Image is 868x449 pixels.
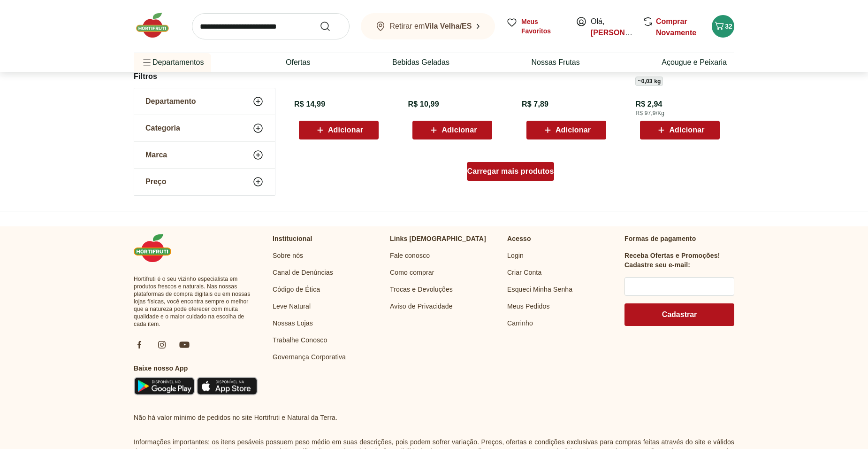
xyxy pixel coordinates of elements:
[640,121,720,139] button: Adicionar
[286,57,310,68] a: Ofertas
[134,377,195,395] img: Google Play Icon
[507,268,541,277] a: Criar Conta
[179,339,190,350] img: ytb
[392,57,449,68] a: Bebidas Geladas
[134,88,275,115] button: Departamento
[442,126,477,134] span: Adicionar
[134,11,181,39] img: Hortifruti
[507,285,572,294] a: Esqueci Minha Senha
[556,126,591,134] span: Adicionar
[145,124,180,133] span: Categoria
[299,121,379,139] button: Adicionar
[390,268,434,277] a: Como comprar
[134,115,275,141] button: Categoria
[635,109,664,117] span: R$ 97,9/Kg
[134,339,145,350] img: fb
[425,22,472,30] b: Vila Velha/ES
[273,318,313,328] a: Nossas Lojas
[361,13,495,39] button: Retirar emVila Velha/ES
[141,51,204,74] span: Departamentos
[725,23,732,30] span: 32
[390,285,453,294] a: Trocas e Devoluções
[145,97,196,106] span: Departamento
[273,268,333,277] a: Canal de Denúncias
[273,302,311,311] a: Leve Natural
[294,99,325,109] span: R$ 14,99
[507,318,533,328] a: Carrinho
[145,150,167,160] span: Marca
[320,21,342,32] button: Submit Search
[273,234,312,243] p: Institucional
[390,22,472,31] span: Retirar em
[328,126,363,134] span: Adicionar
[656,17,696,37] a: Comprar Novamente
[273,352,346,362] a: Governança Corporativa
[145,177,166,186] span: Preço
[662,57,727,68] a: Açougue e Peixaria
[134,413,337,422] p: Não há valor mínimo de pedidos no site Hortifruti e Natural da Terra.
[635,77,663,86] span: ~ 0,03 kg
[521,17,564,36] span: Meus Favoritos
[390,234,486,243] p: Links [DEMOGRAPHIC_DATA]
[591,29,654,37] a: [PERSON_NAME]
[467,168,554,175] span: Carregar mais produtos
[507,234,531,243] p: Acesso
[506,17,564,36] a: Meus Favoritos
[635,99,662,109] span: R$ 2,94
[134,364,258,373] h3: Baixe nosso App
[134,169,275,195] button: Preço
[408,99,439,109] span: R$ 10,99
[624,260,690,270] h3: Cadastre seu e-mail:
[526,121,606,139] button: Adicionar
[624,251,720,260] h3: Receba Ofertas e Promoções!
[507,302,550,311] a: Meus Pedidos
[273,285,320,294] a: Código de Ética
[134,275,258,328] span: Hortifruti é o seu vizinho especialista em produtos frescos e naturais. Nas nossas plataformas de...
[273,335,327,345] a: Trabalhe Conosco
[624,303,734,326] button: Cadastrar
[532,57,580,68] a: Nossas Frutas
[467,162,555,185] a: Carregar mais produtos
[669,126,704,134] span: Adicionar
[712,15,734,38] button: Carrinho
[662,311,697,318] span: Cadastrar
[522,99,548,109] span: R$ 7,89
[591,16,632,39] span: Olá,
[156,339,168,350] img: ig
[134,234,181,262] img: Hortifruti
[192,13,350,39] input: search
[412,121,492,139] button: Adicionar
[507,251,524,260] a: Login
[197,377,258,395] img: App Store Icon
[134,142,275,168] button: Marca
[134,67,275,86] h2: Filtros
[624,234,734,243] p: Formas de pagamento
[141,51,152,74] button: Menu
[273,251,303,260] a: Sobre nós
[390,302,453,311] a: Aviso de Privacidade
[390,251,430,260] a: Fale conosco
